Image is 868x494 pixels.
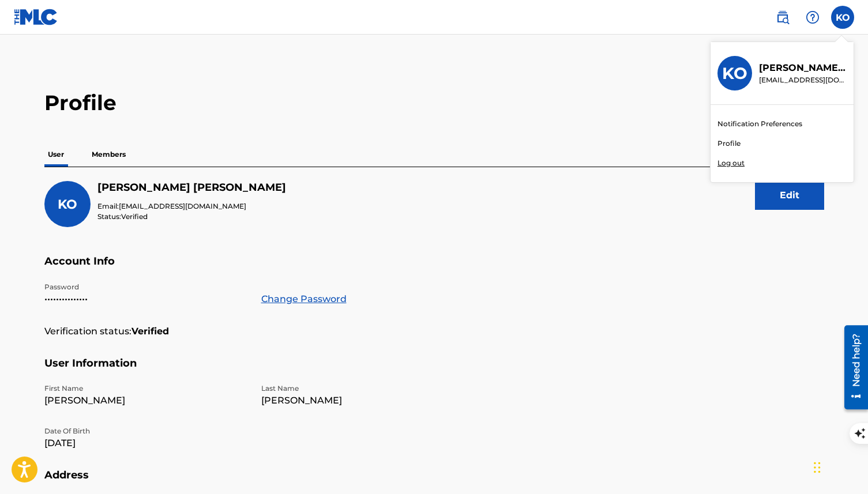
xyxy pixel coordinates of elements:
[44,325,131,338] p: Verification status:
[722,63,747,84] h3: KO
[97,212,286,222] p: Status:
[801,6,824,29] div: Help
[836,320,868,413] iframe: Resource Center
[44,255,824,282] h5: Account Info
[131,325,169,338] strong: Verified
[717,158,745,168] p: Log out
[44,394,247,408] p: [PERSON_NAME]
[44,436,247,450] p: [DATE]
[759,75,847,85] p: pmgpr@me.com
[261,292,347,306] a: Change Password
[44,357,824,384] h5: User Information
[717,119,802,129] a: Notification Preferences
[755,181,824,210] button: Edit
[44,282,247,292] p: Password
[119,202,246,210] span: [EMAIL_ADDRESS][DOMAIN_NAME]
[814,450,821,485] div: Drag
[44,90,824,116] h2: Profile
[44,292,247,306] p: •••••••••••••••
[831,6,854,29] div: User Menu
[14,9,58,25] img: MLC Logo
[44,142,67,167] p: User
[97,201,286,212] p: Email:
[261,383,464,394] p: Last Name
[88,142,129,167] p: Members
[121,212,148,221] span: Verified
[261,394,464,408] p: [PERSON_NAME]
[771,6,794,29] a: Public Search
[810,439,868,494] iframe: Chat Widget
[97,181,286,194] h5: Kevin Ortiz
[759,61,847,75] p: Kevin Ortiz
[776,10,790,24] img: search
[806,10,820,24] img: help
[44,383,247,394] p: First Name
[58,197,77,212] span: KO
[44,426,247,436] p: Date Of Birth
[717,138,741,149] a: Profile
